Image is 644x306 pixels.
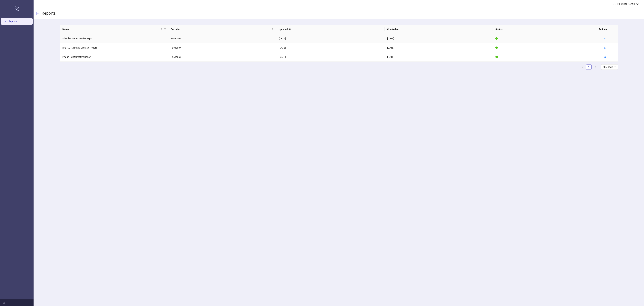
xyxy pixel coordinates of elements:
[9,20,17,23] a: Reports
[60,52,168,62] td: Phase Eight Creative Report
[62,27,160,31] span: Name
[616,2,636,6] div: [PERSON_NAME]
[595,66,597,68] span: right
[168,34,276,43] td: Facebook
[276,34,385,43] td: [DATE]
[276,43,385,52] td: [DATE]
[168,52,276,62] td: Facebook
[385,43,493,52] td: [DATE]
[579,64,585,70] li: Previous Page
[604,37,606,40] a: eye
[604,56,606,58] a: eye
[60,43,168,52] td: [PERSON_NAME] Creative Report
[276,25,385,34] th: Updated At
[601,64,618,70] div: Page Size
[586,64,591,70] a: 1
[495,47,498,49] span: check-circle
[581,66,583,68] span: left
[636,3,639,5] span: down
[168,43,276,52] td: Facebook
[3,301,5,304] span: menu-fold
[495,37,498,40] span: check-circle
[385,34,493,43] td: [DATE]
[168,25,276,34] th: Provider
[385,25,493,34] th: Created At
[164,28,166,30] span: filter
[613,3,616,5] span: user
[385,52,493,62] td: [DATE]
[593,64,598,70] li: Next Page
[60,25,168,34] th: Name
[60,34,168,43] td: Whistles Meta Creative Report
[42,11,56,16] h3: Reports
[36,12,40,16] span: line-chart
[604,46,606,49] a: eye
[493,25,601,34] th: Status
[495,56,498,58] span: check-circle
[603,64,616,70] span: 50 / page
[171,27,271,31] span: Provider
[276,52,385,62] td: [DATE]
[579,64,585,70] button: left
[586,64,592,70] li: 1
[593,64,598,70] button: right
[163,27,167,32] span: filter
[596,25,613,34] th: Actions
